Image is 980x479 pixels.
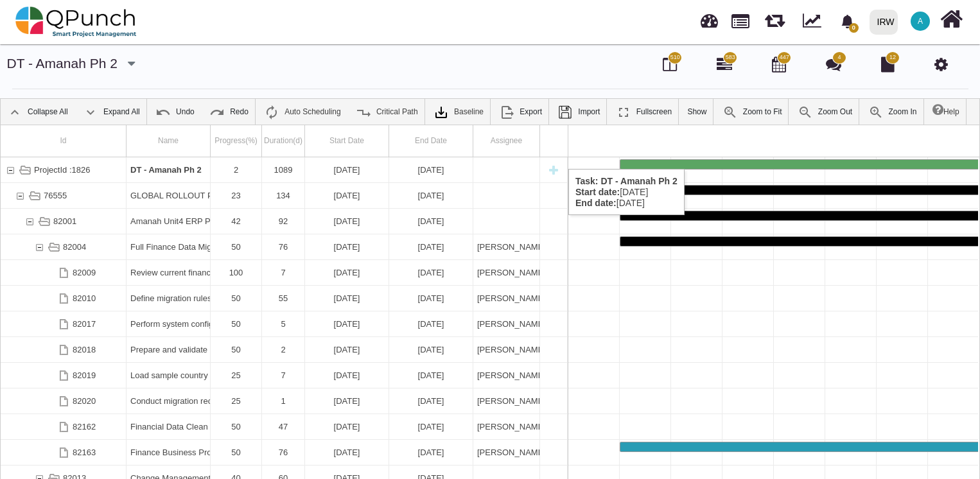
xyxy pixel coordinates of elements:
div: 82004 [63,234,86,259]
div: Full Finance Data Migration Process [130,234,206,259]
a: Zoom In [862,99,923,125]
div: 25 [211,363,262,388]
a: 583 [717,62,732,72]
div: [DATE] [393,260,469,285]
div: 100 [214,260,258,285]
div: 82001 [53,209,76,234]
div: 27-06-2025 [305,183,389,208]
img: ic_collapse_all_24.42ac041.png [7,105,22,120]
div: 7 [262,363,305,388]
div: 82019 [1,363,127,388]
div: Task: Full Finance Data Migration Process Start date: 27-06-2025 End date: 10-09-2025 [1,234,568,260]
a: Show [681,99,713,125]
a: Import [551,99,606,125]
div: 82020 [1,388,127,414]
div: [DATE] [393,157,469,182]
div: 10-09-2025 [389,388,473,414]
div: Salman.khan [473,414,540,439]
div: 92 [266,209,301,234]
span: Projects [731,8,749,28]
div: [PERSON_NAME].khan [477,234,536,259]
b: End date: [575,198,617,208]
div: Load sample country data into the Unit4 ERP PREV (test environment) for testing purposes [127,363,211,388]
div: 2 [262,337,305,362]
div: 42 [214,209,258,234]
div: Salman.khan,Azeem.khan, [473,363,540,388]
img: ic_zoom_out.687aa02.png [798,105,813,120]
div: 27-06-2025 [305,209,389,234]
div: 04-07-2025 [305,286,389,311]
div: 26-09-2025 [389,209,473,234]
div: Load sample country data into the Unit4 ERP PREV (test environment) for testing purposes [130,363,206,388]
div: 2 [214,157,258,182]
div: 07-11-2025 [389,183,473,208]
div: [DATE] [393,388,469,414]
div: Review current finance data sources & mappings, including Chart of Accounts, Products, Expense Ty... [130,260,206,285]
div: 82163 [1,440,127,465]
div: [DATE] [309,260,385,285]
i: Calendar [772,57,786,72]
div: 50 [211,286,262,311]
a: Baseline [427,99,490,125]
img: ic_zoom_in.48fceee.png [868,105,884,120]
div: [DATE] [393,311,469,336]
div: [DATE] [309,414,385,439]
div: Full Finance Data Migration Process [127,234,211,259]
div: 76 [262,234,305,259]
div: Task: Define migration rules and outline the Financial Data Migration steps for GL, Fixed Assets,... [1,286,568,311]
div: 09-09-2025 [389,363,473,388]
div: 25 [211,388,262,414]
span: 0 [849,23,859,33]
div: 50 [214,311,258,336]
div: [PERSON_NAME].[PERSON_NAME].khan, [477,337,536,362]
span: 447 [780,53,789,62]
span: A [918,17,923,25]
div: 5 [266,311,301,336]
div: 7 [266,363,301,388]
div: GLOBAL ROLLOUT PREPARATION [127,183,211,208]
a: Undo [149,99,201,125]
div: [DATE] [393,337,469,362]
div: Perform system configuration checks to ensure all required parameters are enabled prior to data m... [130,311,206,336]
div: 23 [211,183,262,208]
div: Salman.khan [473,286,540,311]
div: Task: GLOBAL ROLLOUT PREPARATION Start date: 27-06-2025 End date: 07-11-2025 [1,183,568,209]
div: [DATE] [309,209,385,234]
div: 10-09-2025 [305,388,389,414]
div: 47 [266,414,301,439]
img: ic_auto_scheduling_24.ade0d5b.png [264,105,279,120]
div: Dynamic Report [796,1,833,43]
div: 50 [214,440,258,465]
div: [DATE] [309,363,385,388]
img: qpunch-sp.fa6292f.png [15,3,137,41]
div: 2 [266,337,301,362]
div: 76555 [44,183,67,208]
div: 27-08-2025 [389,286,473,311]
div: Salman.khan [473,260,540,285]
div: IRW [877,11,895,33]
div: Start Date [305,125,389,157]
div: GLOBAL ROLLOUT PREPARATION [130,183,206,208]
div: 92 [262,209,305,234]
div: [PERSON_NAME].[PERSON_NAME].khan, [477,311,536,336]
div: 100 [211,260,262,285]
span: 510 [670,53,680,62]
div: Id [1,125,127,157]
div: [PERSON_NAME].khan [477,260,536,285]
div: 82018 [73,337,96,362]
div: 50 [211,234,262,259]
b: Task: [575,176,599,186]
span: 583 [726,53,735,62]
div: 82009 [73,260,96,285]
div: 82010 [73,286,96,311]
div: 25-08-2025 [305,311,389,336]
div: 82163 [73,440,96,465]
div: 82162 [73,414,96,439]
div: 50 [211,311,262,336]
div: 42 [211,209,262,234]
div: Azeem.khan,Salman.khan, [473,311,540,336]
div: 50 [211,337,262,362]
img: ic_expand_all_24.71e1805.png [83,105,98,120]
div: Task: Load sample country data into the Unit4 ERP PREV (test environment) for testing purposes St... [1,363,568,388]
div: 82019 [73,363,96,388]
